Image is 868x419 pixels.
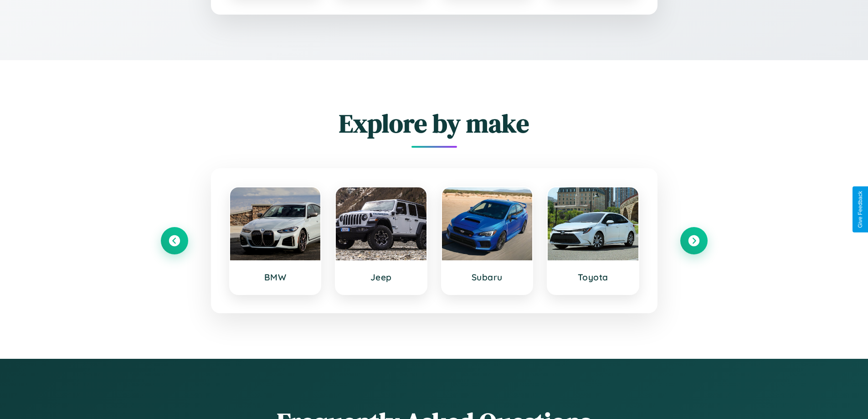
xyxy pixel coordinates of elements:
[161,106,708,141] h2: Explore by make
[345,272,417,283] h3: Jeep
[239,272,312,283] h3: BMW
[557,272,629,283] h3: Toyota
[451,272,524,283] h3: Subaru
[857,191,863,228] div: Give Feedback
